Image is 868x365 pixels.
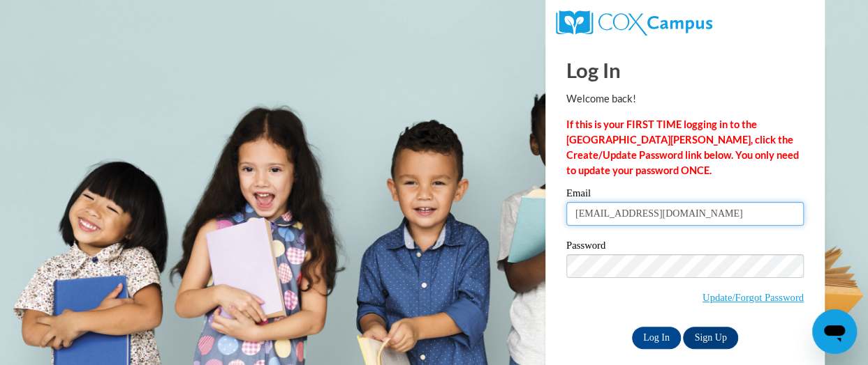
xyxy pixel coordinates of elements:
[632,327,681,349] input: Log In
[812,309,857,354] iframe: Button to launch messaging window
[556,10,712,36] img: COX Campus
[683,327,737,349] a: Sign Up
[566,56,804,84] h1: Log In
[566,188,804,202] label: Email
[566,118,799,176] strong: If this is your FIRST TIME logging in to the [GEOGRAPHIC_DATA][PERSON_NAME], click the Create/Upd...
[703,292,804,303] a: Update/Forgot Password
[566,240,804,254] label: Password
[566,91,804,107] p: Welcome back!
